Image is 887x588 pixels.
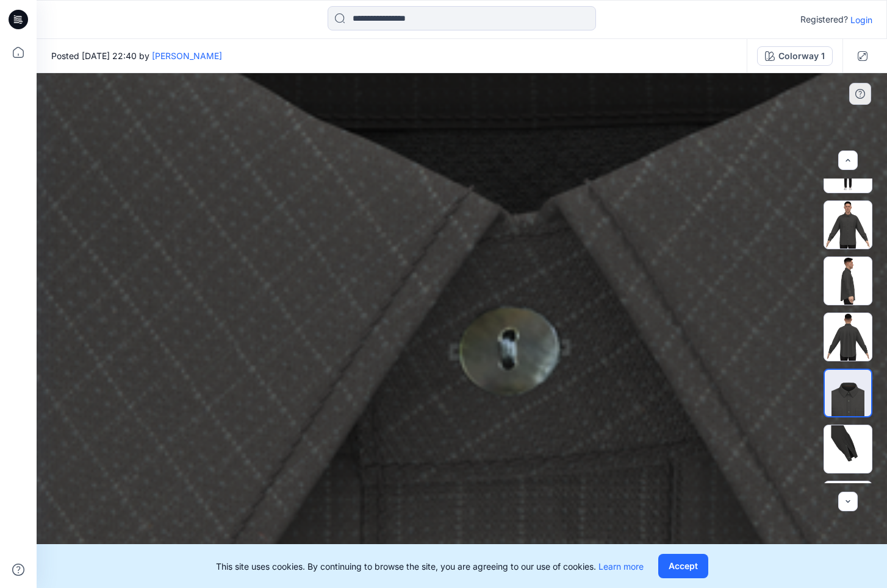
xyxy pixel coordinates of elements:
[824,481,872,529] img: 134120-TRIM_1
[658,554,708,578] button: Accept
[757,46,833,66] button: Colorway 1
[778,49,825,63] div: Colorway 1
[825,370,871,416] img: 134120
[850,13,872,26] p: Login
[152,51,222,61] a: [PERSON_NAME]
[824,201,872,249] img: 134120_0 - Copy
[824,313,872,361] img: 134120_2 - Copy
[51,49,222,62] span: Posted [DATE] 22:40 by
[824,257,872,305] img: 134120_1 - Copy
[824,425,872,473] img: 134120-TRIM
[216,560,644,573] p: This site uses cookies. By continuing to browse the site, you are agreeing to our use of cookies.
[800,12,848,27] p: Registered?
[598,561,644,572] a: Learn more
